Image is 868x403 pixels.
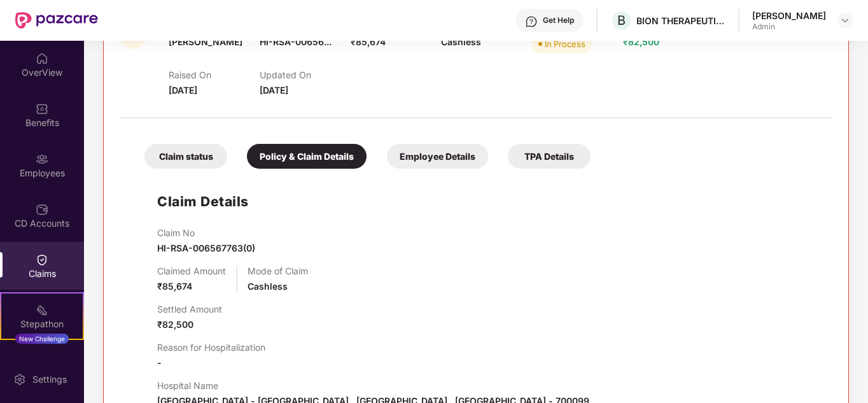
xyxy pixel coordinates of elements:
[752,10,826,22] div: [PERSON_NAME]
[840,15,850,25] img: svg+xml;base64,PHN2ZyBpZD0iRHJvcGRvd24tMzJ4MzIiIHhtbG5zPSJodHRwOi8vd3d3LnczLm9yZy8yMDAwL3N2ZyIgd2...
[157,304,222,315] p: Settled Amount
[29,373,71,386] div: Settings
[15,12,98,29] img: New Pazcare Logo
[508,144,591,169] div: TPA Details
[260,69,351,80] p: Updated On
[157,281,192,292] span: ₹85,674
[545,38,585,50] div: In Process
[157,380,589,391] p: Hospital Name
[169,36,242,47] span: [PERSON_NAME]
[441,36,481,47] span: Cashless
[36,52,48,65] img: svg+xml;base64,PHN2ZyBpZD0iSG9tZSIgeG1sbnM9Imh0dHA6Ly93d3cudzMub3JnLzIwMDAvc3ZnIiB3aWR0aD0iMjAiIG...
[169,85,197,95] span: [DATE]
[617,13,626,28] span: B
[752,22,826,32] div: Admin
[157,227,255,238] p: Claim No
[36,153,48,166] img: svg+xml;base64,PHN2ZyBpZD0iRW1wbG95ZWVzIiB4bWxucz0iaHR0cDovL3d3dy53My5vcmcvMjAwMC9zdmciIHdpZHRoPS...
[36,354,48,367] img: svg+xml;base64,PHN2ZyBpZD0iRW5kb3JzZW1lbnRzIiB4bWxucz0iaHR0cDovL3d3dy53My5vcmcvMjAwMC9zdmciIHdpZH...
[157,265,226,276] p: Claimed Amount
[623,36,659,47] span: ₹82,500
[157,243,255,253] span: HI-RSA-006567763(0)
[351,36,386,47] span: ₹85,674
[248,281,288,292] span: Cashless
[1,318,83,330] div: Stepathon
[36,304,48,316] img: svg+xml;base64,PHN2ZyB4bWxucz0iaHR0cDovL3d3dy53My5vcmcvMjAwMC9zdmciIHdpZHRoPSIyMSIgaGVpZ2h0PSIyMC...
[157,319,193,330] span: ₹82,500
[36,253,48,266] img: svg+xml;base64,PHN2ZyBpZD0iQ2xhaW0iIHhtbG5zPSJodHRwOi8vd3d3LnczLm9yZy8yMDAwL3N2ZyIgd2lkdGg9IjIwIi...
[260,36,332,47] span: HI-RSA-00656...
[387,144,488,169] div: Employee Details
[15,334,69,344] div: New Challenge
[248,265,308,276] p: Mode of Claim
[525,15,538,28] img: svg+xml;base64,PHN2ZyBpZD0iSGVscC0zMngzMiIgeG1sbnM9Imh0dHA6Ly93d3cudzMub3JnLzIwMDAvc3ZnIiB3aWR0aD...
[13,373,26,386] img: svg+xml;base64,PHN2ZyBpZD0iU2V0dGluZy0yMHgyMCIgeG1sbnM9Imh0dHA6Ly93d3cudzMub3JnLzIwMDAvc3ZnIiB3aW...
[157,191,249,212] h1: Claim Details
[36,203,48,216] img: svg+xml;base64,PHN2ZyBpZD0iQ0RfQWNjb3VudHMiIGRhdGEtbmFtZT0iQ0QgQWNjb3VudHMiIHhtbG5zPSJodHRwOi8vd3...
[157,342,265,353] p: Reason for Hospitalization
[636,15,725,27] div: BION THERAPEUTICS ([GEOGRAPHIC_DATA]) PRIVATE LIMITED
[247,144,367,169] div: Policy & Claim Details
[260,85,288,95] span: [DATE]
[169,69,260,80] p: Raised On
[36,103,48,115] img: svg+xml;base64,PHN2ZyBpZD0iQmVuZWZpdHMiIHhtbG5zPSJodHRwOi8vd3d3LnczLm9yZy8yMDAwL3N2ZyIgd2lkdGg9Ij...
[144,144,227,169] div: Claim status
[543,15,574,25] div: Get Help
[157,357,162,368] span: -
